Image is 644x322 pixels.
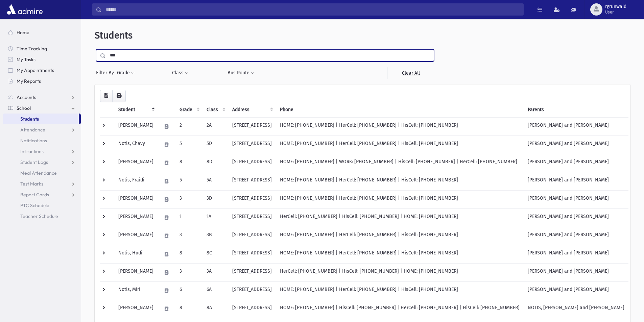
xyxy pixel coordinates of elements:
[276,190,524,208] td: HOME: [PHONE_NUMBER] | HerCell: [PHONE_NUMBER] | HisCell: [PHONE_NUMBER]
[3,114,79,124] a: Students
[276,172,524,190] td: HOME: [PHONE_NUMBER] | HerCell: [PHONE_NUMBER] | HisCell: [PHONE_NUMBER]
[524,227,628,245] td: [PERSON_NAME] and [PERSON_NAME]
[20,138,47,144] span: Notifications
[276,117,524,135] td: HOME: [PHONE_NUMBER] | HerCell: [PHONE_NUMBER] | HisCell: [PHONE_NUMBER]
[175,190,202,208] td: 3
[3,103,81,114] a: School
[202,245,228,263] td: 8C
[17,56,35,63] span: My Tasks
[276,281,524,300] td: HOME: [PHONE_NUMBER] | HerCell: [PHONE_NUMBER] | HisCell: [PHONE_NUMBER]
[202,117,228,135] td: 2A
[3,168,81,178] a: Meal Attendance
[524,245,628,263] td: [PERSON_NAME] and [PERSON_NAME]
[20,116,39,122] span: Students
[228,102,276,118] th: Address: activate to sort column ascending
[114,190,158,208] td: [PERSON_NAME]
[20,213,58,219] span: Teacher Schedule
[3,124,81,135] a: Attendance
[524,281,628,300] td: [PERSON_NAME] and [PERSON_NAME]
[100,90,113,102] button: CSV
[228,281,276,300] td: [STREET_ADDRESS]
[524,154,628,172] td: [PERSON_NAME] and [PERSON_NAME]
[202,102,228,118] th: Class: activate to sort column ascending
[20,159,48,165] span: Student Logs
[228,263,276,281] td: [STREET_ADDRESS]
[20,127,45,133] span: Attendance
[117,67,135,79] button: Grade
[228,190,276,208] td: [STREET_ADDRESS]
[202,172,228,190] td: 5A
[202,281,228,300] td: 6A
[3,189,81,200] a: Report Cards
[3,76,81,86] a: My Reports
[20,181,43,187] span: Test Marks
[227,67,255,79] button: Bus Route
[524,190,628,208] td: [PERSON_NAME] and [PERSON_NAME]
[17,67,54,73] span: My Appointments
[3,27,81,38] a: Home
[524,300,628,318] td: NOTIS, [PERSON_NAME] and [PERSON_NAME]
[175,245,202,263] td: 8
[202,208,228,227] td: 1A
[524,208,628,227] td: [PERSON_NAME] and [PERSON_NAME]
[175,281,202,300] td: 6
[112,90,126,102] button: Print
[20,192,49,198] span: Report Cards
[524,172,628,190] td: [PERSON_NAME] and [PERSON_NAME]
[114,135,158,154] td: Notis, Chavy
[228,135,276,154] td: [STREET_ADDRESS]
[524,263,628,281] td: [PERSON_NAME] and [PERSON_NAME]
[3,157,81,168] a: Student Logs
[202,300,228,318] td: 8A
[175,227,202,245] td: 3
[202,154,228,172] td: 8D
[605,4,626,9] span: rgrunwald
[3,146,81,157] a: Infractions
[17,105,31,111] span: School
[175,135,202,154] td: 5
[605,9,626,15] span: User
[276,245,524,263] td: HOME: [PHONE_NUMBER] | HerCell: [PHONE_NUMBER] | HisCell: [PHONE_NUMBER]
[114,102,158,118] th: Student: activate to sort column descending
[175,154,202,172] td: 8
[175,300,202,318] td: 8
[276,102,524,118] th: Phone
[3,135,81,146] a: Notifications
[276,208,524,227] td: HerCell: [PHONE_NUMBER] | HisCell: [PHONE_NUMBER] | HOME: [PHONE_NUMBER]
[20,170,57,176] span: Meal Attendance
[276,227,524,245] td: HOME: [PHONE_NUMBER] | HerCell: [PHONE_NUMBER] | HisCell: [PHONE_NUMBER]
[276,154,524,172] td: HOME: [PHONE_NUMBER] | WORK: [PHONE_NUMBER] | HisCell: [PHONE_NUMBER] | HerCell: [PHONE_NUMBER]
[114,263,158,281] td: [PERSON_NAME]
[172,67,189,79] button: Class
[202,190,228,208] td: 3D
[276,300,524,318] td: HOME: [PHONE_NUMBER] | HisCell: [PHONE_NUMBER] | HerCell: [PHONE_NUMBER] | HisCell: [PHONE_NUMBER]
[228,208,276,227] td: [STREET_ADDRESS]
[114,154,158,172] td: [PERSON_NAME]
[114,300,158,318] td: [PERSON_NAME]
[114,281,158,300] td: Notis, Miri
[102,3,523,16] input: Search
[175,263,202,281] td: 3
[228,117,276,135] td: [STREET_ADDRESS]
[17,46,47,52] span: Time Tracking
[95,30,133,41] span: Students
[3,92,81,103] a: Accounts
[276,135,524,154] td: HOME: [PHONE_NUMBER] | HerCell: [PHONE_NUMBER] | HisCell: [PHONE_NUMBER]
[20,148,44,154] span: Infractions
[175,102,202,118] th: Grade: activate to sort column ascending
[524,135,628,154] td: [PERSON_NAME] and [PERSON_NAME]
[228,245,276,263] td: [STREET_ADDRESS]
[114,172,158,190] td: Notis, Fraidi
[17,94,36,100] span: Accounts
[202,263,228,281] td: 3A
[3,211,81,222] a: Teacher Schedule
[175,208,202,227] td: 1
[387,67,434,79] a: Clear All
[3,43,81,54] a: Time Tracking
[96,69,117,76] span: Filter By
[3,178,81,189] a: Test Marks
[17,78,41,84] span: My Reports
[20,202,49,208] span: PTC Schedule
[524,117,628,135] td: [PERSON_NAME] and [PERSON_NAME]
[228,172,276,190] td: [STREET_ADDRESS]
